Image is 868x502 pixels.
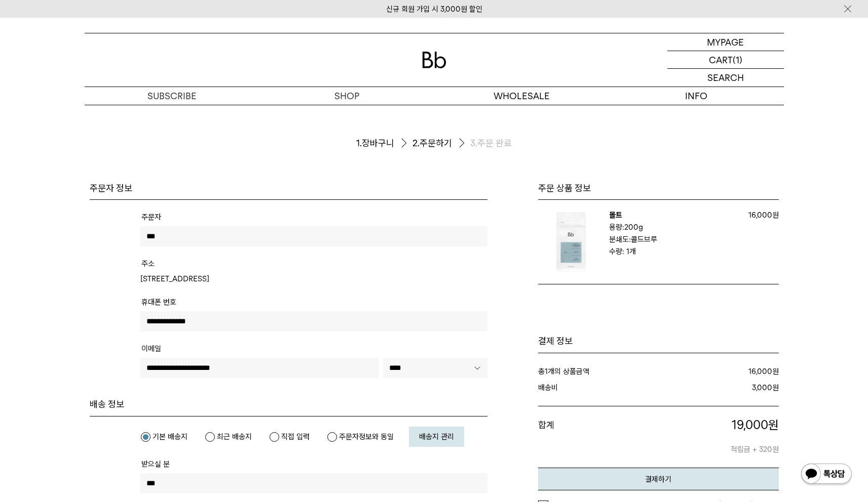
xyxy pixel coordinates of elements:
p: 분쇄도: [609,233,733,245]
li: 주문 완료 [470,137,512,149]
p: INFO [609,87,784,105]
img: 카카오톡 채널 1:1 채팅 버튼 [800,463,853,487]
p: 16,000원 [738,209,779,221]
p: (1) [733,51,742,68]
dd: 원 [669,365,779,378]
a: CART (1) [667,51,784,69]
td: [STREET_ADDRESS] [140,273,487,285]
p: 적립금 + 320원 [643,433,779,455]
span: 이메일 [141,344,161,353]
h3: 주문 상품 정보 [538,182,779,194]
strong: 1 [545,367,548,376]
strong: 16,000 [748,367,772,376]
img: 로고 [422,52,446,68]
b: 200g [624,223,643,232]
em: 결제하기 [645,475,671,484]
label: 최근 배송지 [205,432,252,442]
h1: 결제 정보 [538,335,779,347]
span: 3. [470,137,477,149]
button: 결제하기 [538,468,779,490]
span: 휴대폰 번호 [141,298,176,307]
label: 기본 배송지 [140,432,187,442]
a: 배송지 관리 [409,427,464,447]
a: 몰트 [609,211,622,220]
a: SHOP [259,87,434,105]
dd: 원 [655,382,779,394]
a: SUBSCRIBE [85,87,259,105]
h4: 주문자 정보 [90,182,487,194]
th: 주소 [141,258,155,272]
a: MYPAGE [667,33,784,51]
span: 19,000 [732,417,768,432]
b: 콜드브루 [631,235,657,244]
p: MYPAGE [707,33,744,51]
a: 신규 회원 가입 시 3,000원 할인 [386,5,482,14]
span: 1. [356,137,362,149]
p: 원 [643,416,779,434]
li: 주문하기 [412,135,470,152]
p: CART [709,51,733,68]
label: 직접 입력 [269,432,310,442]
p: 수량: 1개 [609,245,738,258]
h4: 배송 정보 [90,398,487,410]
span: 배송지 관리 [419,432,454,441]
p: SEARCH [707,69,744,87]
span: 2. [412,137,420,149]
p: WHOLESALE [434,87,609,105]
p: 용량: [609,221,733,233]
strong: 3,000 [752,383,772,392]
dt: 배송비 [538,382,655,394]
dt: 합계 [538,416,643,456]
li: 장바구니 [356,135,412,152]
dt: 총 개의 상품금액 [538,365,669,378]
img: 몰트 [538,209,604,275]
span: 주문자 [141,213,161,222]
span: 받으실 분 [141,459,170,469]
label: 주문자정보와 동일 [327,432,394,442]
